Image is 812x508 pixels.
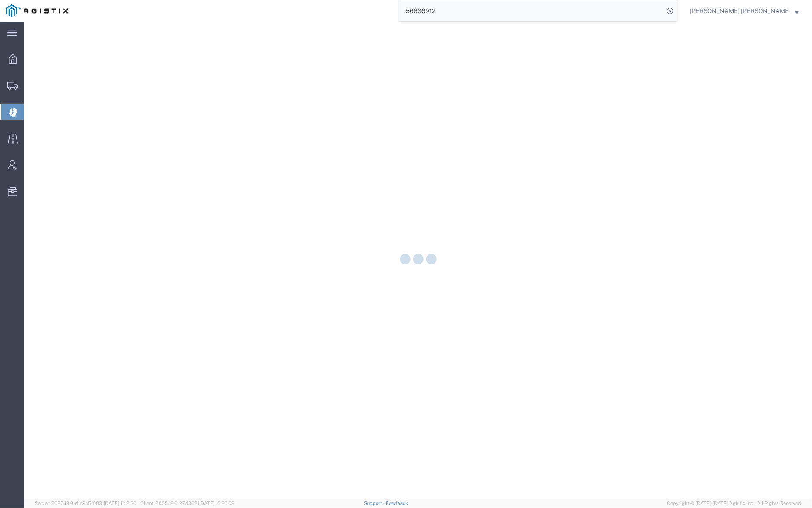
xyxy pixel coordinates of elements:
[6,4,68,17] img: logo
[667,500,802,507] span: Copyright © [DATE]-[DATE] Agistix Inc., All Rights Reserved
[690,6,789,16] span: Kayte Bray Dogali
[35,501,136,506] span: Server: 2025.18.0-d1e9a510831
[386,501,408,506] a: Feedback
[690,6,800,16] button: [PERSON_NAME] [PERSON_NAME]
[104,501,136,506] span: [DATE] 11:12:30
[140,501,234,506] span: Client: 2025.18.0-27d3021
[399,0,664,21] input: Search for shipment number, reference number
[364,501,386,506] a: Support
[199,501,234,506] span: [DATE] 10:20:09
